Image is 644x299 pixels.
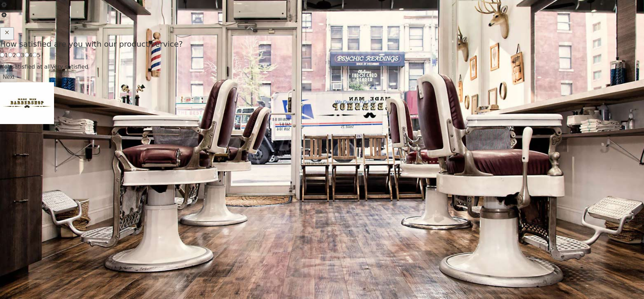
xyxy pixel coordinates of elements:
input: 4 [24,53,29,57]
input: 3 [16,53,21,57]
span: Very satisfied [51,63,88,70]
span: 5 [37,52,40,59]
input: 5 [32,53,37,57]
span: 2 [13,52,16,59]
span: 4 [29,52,32,59]
span: 3 [21,52,24,59]
input: 2 [8,53,13,57]
span: 1 [5,52,8,59]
